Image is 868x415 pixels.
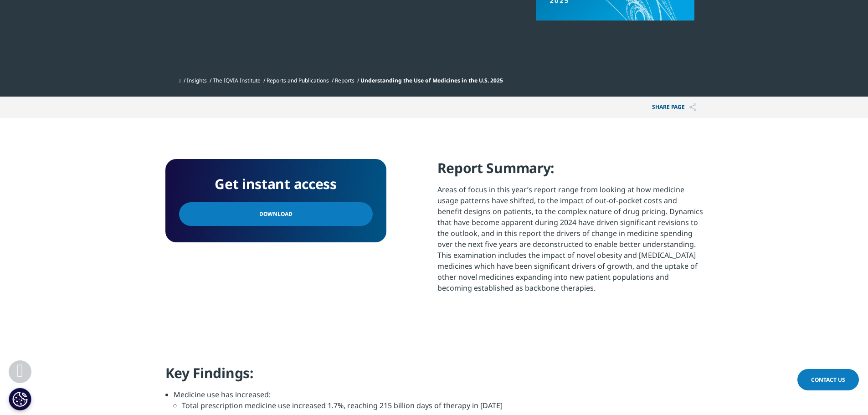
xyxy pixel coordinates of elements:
a: Reports and Publications [267,77,329,84]
button: Cookies Settings [9,388,31,410]
span: Download [259,209,293,219]
p: Share PAGE [645,97,703,118]
span: Contact Us [811,376,845,384]
a: Download [179,202,373,226]
button: Share PAGEShare PAGE [645,97,703,118]
img: Share PAGE [689,103,696,111]
a: Contact Us [797,369,859,390]
a: Insights [187,77,207,84]
span: Understanding the Use of Medicines in the U.S. 2025 [360,77,503,84]
a: Reports [335,77,354,84]
h4: Key Findings: [165,364,703,389]
p: Areas of focus in this year’s report range from looking at how medicine usage patterns have shift... [437,184,703,300]
h4: Get instant access [179,173,373,195]
h4: Report Summary: [437,159,703,184]
a: The IQVIA Institute [213,77,261,84]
